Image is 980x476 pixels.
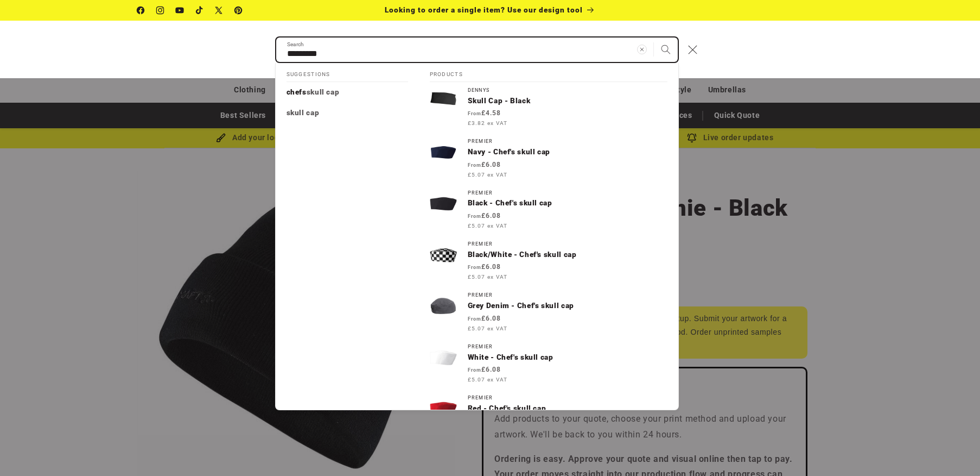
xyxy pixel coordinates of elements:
a: PremierBlack - Chef's skull cap From£6.08 £5.07 ex VAT [419,185,678,236]
img: Chef's skull cap [430,241,457,268]
strong: £6.08 [468,212,501,220]
p: Grey Denim - Chef's skull cap [468,301,667,311]
button: Search [654,37,678,61]
a: PremierGrey Denim - Chef's skull cap From£6.08 £5.07 ex VAT [419,287,678,338]
a: PremierNavy - Chef's skull cap From£6.08 £5.07 ex VAT [419,133,678,184]
span: £5.07 ex VAT [468,375,507,384]
h2: Products [430,63,667,83]
strong: £6.08 [468,263,501,271]
div: Premier [468,395,667,401]
div: Premier [468,190,667,196]
a: PremierWhite - Chef's skull cap From£6.08 £5.07 ex VAT [419,339,678,390]
span: £3.82 ex VAT [468,119,507,127]
a: chefs skull cap [276,82,419,103]
p: White - Chef's skull cap [468,353,667,362]
p: Black - Chef's skull cap [468,198,667,208]
mark: skull cap [287,108,320,117]
strong: £6.08 [468,366,501,373]
p: Navy - Chef's skull cap [468,147,667,157]
span: Looking to order a single item? Use our design tool [385,5,583,14]
span: From [468,316,481,322]
mark: skull cap [307,87,340,96]
h2: Suggestions [287,63,408,83]
span: From [468,367,481,373]
strong: £6.08 [468,315,501,322]
img: Chef's skull cap [430,139,457,166]
strong: £4.58 [468,109,501,117]
div: Premier [468,139,667,145]
a: PremierRed - Chef's skull cap From£6.08 £5.07 ex VAT [419,390,678,441]
span: £5.07 ex VAT [468,222,507,230]
img: Chef's skull cap [430,395,457,422]
button: Clear search term [630,37,654,61]
div: Premier [468,241,667,247]
p: Black/White - Chef's skull cap [468,250,667,260]
span: From [468,265,481,270]
span: chefs [287,87,307,96]
span: From [468,214,481,219]
img: Skull Cap - Black [430,87,457,115]
p: Red - Chef's skull cap [468,404,667,414]
div: Premier [468,344,667,350]
a: DennysSkull Cap - Black From£4.58 £3.82 ex VAT [419,82,678,133]
a: PremierBlack/White - Chef's skull cap From£6.08 £5.07 ex VAT [419,236,678,287]
strong: £6.08 [468,161,501,168]
p: chefs skull cap [287,87,340,97]
a: skull cap [276,103,419,123]
img: Chef's skull cap [430,292,457,320]
button: Close [681,37,705,61]
div: Premier [468,292,667,298]
img: Chef's skull cap [430,190,457,217]
span: From [468,162,481,168]
div: Dennys [468,87,667,93]
span: £5.07 ex VAT [468,273,507,281]
span: From [468,111,481,116]
span: £5.07 ex VAT [468,324,507,333]
iframe: Chat Widget [794,359,980,476]
span: £5.07 ex VAT [468,171,507,179]
p: skull cap [287,108,320,118]
img: Chef's skull cap [430,344,457,371]
p: Skull Cap - Black [468,96,667,106]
